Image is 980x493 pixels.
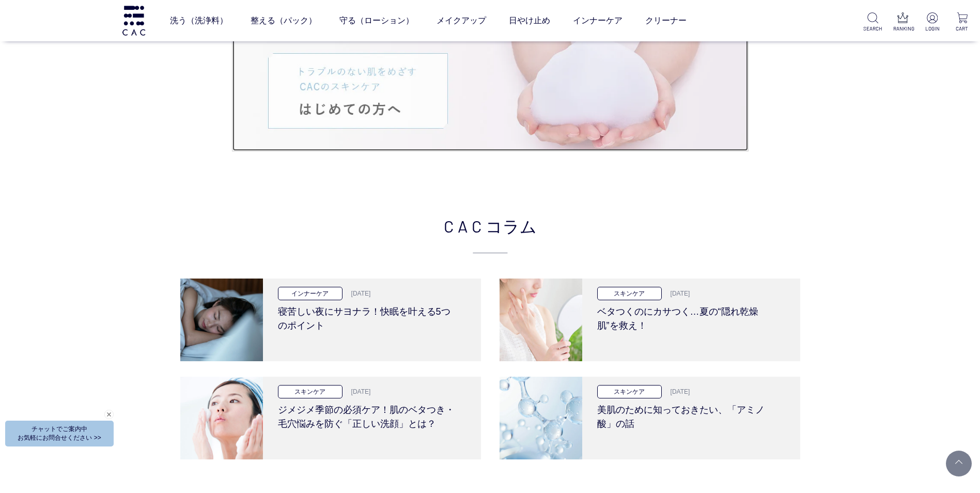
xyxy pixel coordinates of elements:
[664,289,690,298] p: [DATE]
[339,6,414,35] a: 守る（ローション）
[345,387,371,396] p: [DATE]
[893,12,912,33] a: RANKING
[645,6,687,35] a: クリーナー
[232,30,748,151] img: はじめての方へ
[180,279,481,361] a: 寝苦しい夜にサヨナラ！快眠を叶える5つのポイント インナーケア [DATE] 寝苦しい夜にサヨナラ！快眠を叶える5つのポイント
[232,30,748,151] a: はじめての方へはじめての方へ
[923,25,942,33] p: LOGIN
[597,287,662,300] p: スキンケア
[278,398,458,431] h3: ジメジメ季節の必須ケア！肌のベタつき・毛穴悩みを防ぐ「正しい洗顔」とは？
[863,12,882,33] a: SEARCH
[278,287,343,300] p: インナーケア
[437,6,486,35] a: メイクアップ
[863,25,882,33] p: SEARCH
[953,25,972,33] p: CART
[597,385,662,398] p: スキンケア
[278,300,458,333] h3: 寝苦しい夜にサヨナラ！快眠を叶える5つのポイント
[180,377,263,459] img: ジメジメ季節の必須ケア！肌のベタつき・毛穴悩みを防ぐ「正しい洗顔」とは？
[597,398,777,431] h3: 美肌のために知っておきたい、「アミノ酸」の話
[893,25,912,33] p: RANKING
[500,279,582,361] img: ベタつくのにカサつく…夏の“隠れ乾燥肌”を救え！
[180,279,263,361] img: 寝苦しい夜にサヨナラ！快眠を叶える5つのポイント
[573,6,623,35] a: インナーケア
[251,6,317,35] a: 整える（パック）
[345,289,371,298] p: [DATE]
[500,279,800,361] a: ベタつくのにカサつく…夏の“隠れ乾燥肌”を救え！ スキンケア [DATE] ベタつくのにカサつく…夏の“隠れ乾燥肌”を救え！
[597,300,777,333] h3: ベタつくのにカサつく…夏の“隠れ乾燥肌”を救え！
[180,213,800,253] h2: CAC
[500,377,800,459] a: 美肌のために知っておきたい、「アミノ酸」の話 スキンケア [DATE] 美肌のために知っておきたい、「アミノ酸」の話
[180,377,481,459] a: ジメジメ季節の必須ケア！肌のベタつき・毛穴悩みを防ぐ「正しい洗顔」とは？ スキンケア [DATE] ジメジメ季節の必須ケア！肌のベタつき・毛穴悩みを防ぐ「正しい洗顔」とは？
[953,12,972,33] a: CART
[500,377,582,459] img: 美肌のために知っておきたい、「アミノ酸」の話
[509,6,550,35] a: 日やけ止め
[170,6,228,35] a: 洗う（洗浄料）
[486,213,537,238] span: コラム
[923,12,942,33] a: LOGIN
[278,385,343,398] p: スキンケア
[121,6,147,35] img: logo
[664,387,690,396] p: [DATE]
